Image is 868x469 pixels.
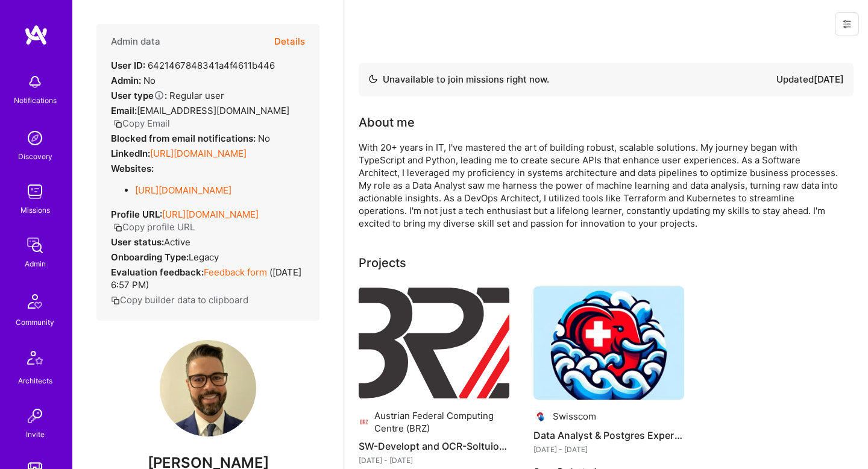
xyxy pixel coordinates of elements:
div: Austrian Federal Computing Centre (BRZ) [374,409,509,435]
img: Company logo [533,409,548,424]
button: Details [274,24,305,59]
div: Swisscom [553,410,596,423]
div: Admin [25,257,46,270]
strong: User status: [111,236,164,248]
i: Help [154,90,165,101]
div: No [111,74,156,87]
div: Projects [359,254,406,272]
button: Copy builder data to clipboard [111,294,248,306]
img: teamwork [23,180,47,204]
img: bell [23,70,47,94]
strong: Admin: [111,75,141,86]
img: Architects [20,345,49,374]
div: Regular user [111,89,224,102]
div: Invite [26,428,45,441]
span: [EMAIL_ADDRESS][DOMAIN_NAME] [137,105,289,116]
strong: LinkedIn: [111,148,150,159]
h4: SW-Developt and OCR-Soltuion @ Austrian Federal Computing Centre (BRZ) [359,438,509,454]
strong: Blocked from email notifications: [111,133,258,144]
strong: User ID: [111,60,145,71]
img: Invite [23,404,47,428]
div: ( [DATE] 6:57 PM ) [111,266,305,291]
i: icon Copy [111,296,120,305]
img: Data Analyst & Postgres Expert Trainer [533,286,684,400]
div: About me [359,113,415,131]
div: [DATE] - [DATE] [533,443,684,456]
div: With 20+ years in IT, I've mastered the art of building robust, scalable solutions. My journey be... [359,141,841,230]
div: Unavailable to join missions right now. [368,72,549,87]
h4: Data Analyst & Postgres Expert Trainer [533,427,684,443]
strong: Email: [111,105,137,116]
img: User Avatar [160,340,256,436]
div: Architects [18,374,52,387]
button: Copy profile URL [113,221,195,233]
span: legacy [189,251,219,263]
i: icon Copy [113,223,122,232]
img: Company logo [359,415,370,429]
strong: User type : [111,90,167,101]
button: Copy Email [113,117,170,130]
a: [URL][DOMAIN_NAME] [150,148,247,159]
img: discovery [23,126,47,150]
strong: Websites: [111,163,154,174]
strong: Evaluation feedback: [111,266,204,278]
img: admin teamwork [23,233,47,257]
strong: Onboarding Type: [111,251,189,263]
span: Active [164,236,190,248]
i: icon Copy [113,119,122,128]
div: Updated [DATE] [776,72,844,87]
img: Community [20,287,49,316]
a: [URL][DOMAIN_NAME] [135,184,231,196]
div: Missions [20,204,50,216]
div: Discovery [18,150,52,163]
div: [DATE] - [DATE] [359,454,509,467]
a: [URL][DOMAIN_NAME] [162,209,259,220]
div: Notifications [14,94,57,107]
strong: Profile URL: [111,209,162,220]
img: Availability [368,74,378,84]
h4: Admin data [111,36,160,47]
a: Feedback form [204,266,267,278]
div: 6421467848341a4f4611b446 [111,59,275,72]
div: Community [16,316,54,329]
img: SW-Developt and OCR-Soltuion @ Austrian Federal Computing Centre (BRZ) [359,286,509,400]
div: No [111,132,270,145]
img: logo [24,24,48,46]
